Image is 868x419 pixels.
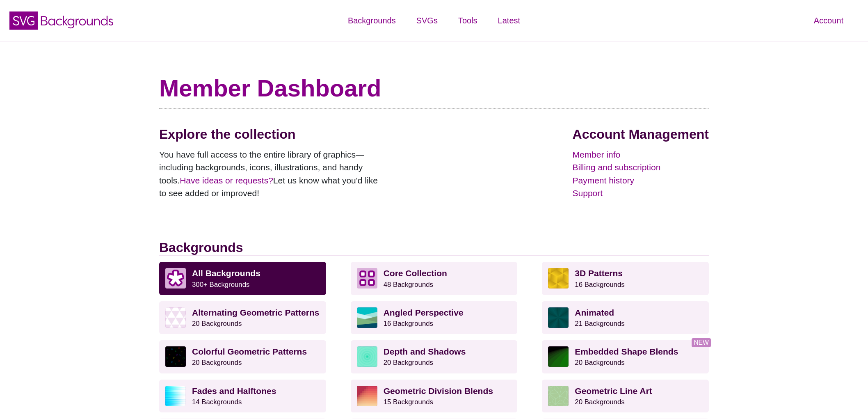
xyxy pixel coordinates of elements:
small: 300+ Backgrounds [192,281,249,288]
a: Core Collection 48 Backgrounds [351,262,518,295]
a: Embedded Shape Blends20 Backgrounds [542,340,709,373]
small: 15 Backgrounds [384,398,433,406]
a: Angled Perspective16 Backgrounds [351,301,518,334]
a: Geometric Line Art20 Backgrounds [542,380,709,412]
a: Member info [573,148,709,161]
a: Animated21 Backgrounds [542,301,709,334]
strong: 3D Patterns [575,268,623,278]
img: fancy golden cube pattern [548,268,569,288]
p: You have full access to the entire library of graphics—including backgrounds, icons, illustration... [159,148,385,200]
a: Alternating Geometric Patterns20 Backgrounds [159,301,326,334]
small: 20 Backgrounds [575,359,624,366]
img: abstract landscape with sky mountains and water [357,307,377,328]
img: green layered rings within rings [357,346,377,367]
small: 16 Backgrounds [384,320,433,327]
small: 20 Backgrounds [384,359,433,366]
strong: Animated [575,308,614,317]
strong: All Backgrounds [192,268,260,278]
img: green to black rings rippling away from corner [548,346,569,367]
a: Latest [488,8,530,33]
a: 3D Patterns16 Backgrounds [542,262,709,295]
small: 21 Backgrounds [575,320,624,327]
img: light purple and white alternating triangle pattern [165,307,186,328]
strong: Core Collection [384,268,447,278]
img: a rainbow pattern of outlined geometric shapes [165,346,186,367]
h2: Account Management [573,126,709,142]
a: Billing and subscription [573,161,709,174]
small: 14 Backgrounds [192,398,242,406]
a: Fades and Halftones14 Backgrounds [159,380,326,412]
a: Account [804,8,854,33]
h1: Member Dashboard [159,74,709,103]
a: Payment history [573,174,709,187]
a: Geometric Division Blends15 Backgrounds [351,380,518,412]
a: All Backgrounds 300+ Backgrounds [159,262,326,295]
a: Colorful Geometric Patterns20 Backgrounds [159,340,326,373]
a: Have ideas or requests? [180,176,273,185]
small: 20 Backgrounds [192,359,242,366]
small: 20 Backgrounds [192,320,242,327]
img: blue lights stretching horizontally over white [165,386,186,406]
strong: Geometric Line Art [575,386,652,396]
a: Backgrounds [338,8,406,33]
h2: Explore the collection [159,126,385,142]
h2: Backgrounds [159,240,709,256]
a: Support [573,187,709,200]
strong: Depth and Shadows [384,347,466,356]
strong: Colorful Geometric Patterns [192,347,307,356]
strong: Angled Perspective [384,308,464,317]
img: red-to-yellow gradient large pixel grid [357,386,377,406]
strong: Alternating Geometric Patterns [192,308,319,317]
a: SVGs [406,8,448,33]
small: 20 Backgrounds [575,398,624,406]
strong: Geometric Division Blends [384,386,493,396]
a: Tools [448,8,488,33]
img: green rave light effect animated background [548,307,569,328]
img: geometric web of connecting lines [548,386,569,406]
a: Depth and Shadows20 Backgrounds [351,340,518,373]
small: 16 Backgrounds [575,281,624,288]
small: 48 Backgrounds [384,281,433,288]
strong: Fades and Halftones [192,386,276,396]
strong: Embedded Shape Blends [575,347,678,356]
